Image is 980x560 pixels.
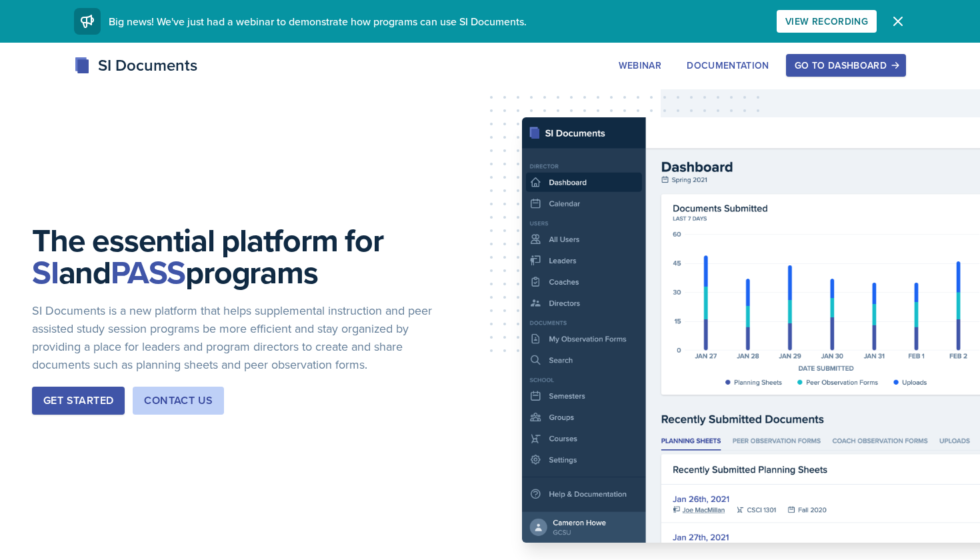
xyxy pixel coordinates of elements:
button: View Recording [777,10,877,33]
button: Go to Dashboard [786,54,906,77]
div: SI Documents [74,53,197,77]
div: Go to Dashboard [795,60,897,71]
div: View Recording [785,16,868,27]
div: Contact Us [144,393,213,409]
button: Documentation [678,54,778,77]
button: Get Started [32,387,125,415]
span: Big news! We've just had a webinar to demonstrate how programs can use SI Documents. [109,14,527,29]
div: Documentation [687,60,769,71]
button: Contact Us [133,387,224,415]
div: Webinar [619,60,661,71]
div: Get Started [43,393,113,409]
button: Webinar [610,54,670,77]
